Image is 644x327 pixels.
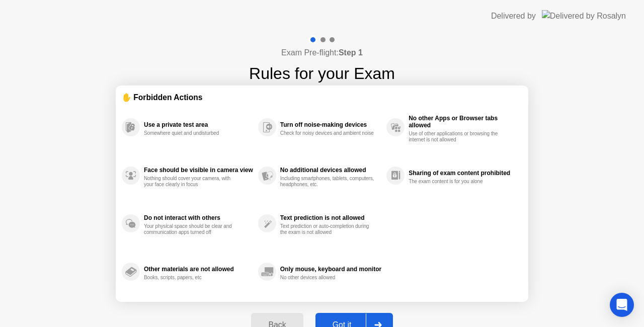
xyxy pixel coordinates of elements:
[281,47,363,59] h4: Exam Pre-flight:
[542,10,626,22] img: Delivered by Rosalyn
[144,176,239,188] div: Nothing should cover your camera, with your face clearly in focus
[280,176,375,188] div: Including smartphones, tablets, computers, headphones, etc.
[280,130,375,136] div: Check for noisy devices and ambient noise
[610,293,634,317] div: Open Intercom Messenger
[339,48,363,57] b: Step 1
[491,10,536,22] div: Delivered by
[144,167,253,174] div: Face should be visible in camera view
[144,130,239,136] div: Somewhere quiet and undisturbed
[409,179,504,185] div: The exam content is for you alone
[280,214,381,221] div: Text prediction is not allowed
[144,214,253,221] div: Do not interact with others
[280,121,381,128] div: Turn off noise-making devices
[409,131,504,143] div: Use of other applications or browsing the internet is not allowed
[409,115,517,129] div: No other Apps or Browser tabs allowed
[280,223,375,235] div: Text prediction or auto-completion during the exam is not allowed
[409,170,517,177] div: Sharing of exam content prohibited
[144,266,253,273] div: Other materials are not allowed
[280,275,375,281] div: No other devices allowed
[144,275,239,281] div: Books, scripts, papers, etc
[280,167,381,174] div: No additional devices allowed
[144,223,239,235] div: Your physical space should be clear and communication apps turned off
[280,266,381,273] div: Only mouse, keyboard and monitor
[249,61,395,86] h1: Rules for your Exam
[144,121,253,128] div: Use a private test area
[122,92,522,103] div: ✋ Forbidden Actions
